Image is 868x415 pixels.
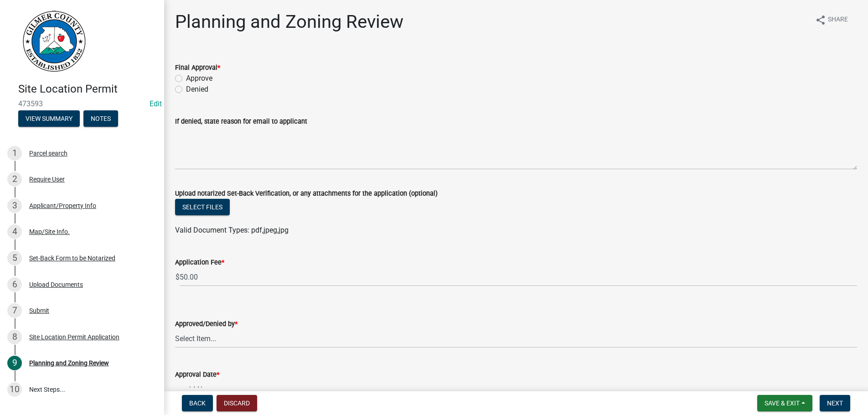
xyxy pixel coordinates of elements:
[7,146,22,161] div: 1
[150,99,162,108] a: Edit
[175,259,224,266] label: Application Fee
[18,99,146,108] span: 473593
[83,110,118,127] button: Notes
[182,395,213,411] button: Back
[808,11,855,29] button: shareShare
[175,268,180,286] span: $
[765,399,800,407] span: Save & Exit
[186,73,212,84] label: Approve
[7,382,22,397] div: 10
[83,115,118,123] wm-modal-confirm: Notes
[820,395,850,411] button: Next
[18,83,157,96] h4: Site Location Permit
[29,176,65,182] div: Require User
[175,199,230,215] button: Select files
[175,380,258,399] input: mm/dd/yyyy
[7,198,22,213] div: 3
[175,11,403,33] h1: Planning and Zoning Review
[175,226,289,234] span: Valid Document Types: pdf,jpeg,jpg
[7,251,22,265] div: 5
[7,356,22,370] div: 9
[175,321,238,327] label: Approved/Denied by
[29,307,49,314] div: Submit
[217,395,257,411] button: Discard
[175,372,219,378] label: Approval Date
[150,99,162,108] wm-modal-confirm: Edit Application Number
[828,15,848,26] span: Share
[827,399,843,407] span: Next
[7,277,22,292] div: 6
[7,224,22,239] div: 4
[189,399,206,407] span: Back
[7,330,22,344] div: 8
[29,360,109,366] div: Planning and Zoning Review
[7,303,22,318] div: 7
[18,115,80,123] wm-modal-confirm: Summary
[29,202,96,209] div: Applicant/Property Info
[29,150,67,156] div: Parcel search
[29,255,115,261] div: Set-Back Form to be Notarized
[18,10,87,73] img: Gilmer County, Georgia
[175,65,220,71] label: Final Approval
[7,172,22,187] div: 2
[18,110,80,127] button: View Summary
[175,191,438,197] label: Upload notarized Set-Back Verification, or any attachments for the application (optional)
[29,334,119,340] div: Site Location Permit Application
[186,84,208,95] label: Denied
[757,395,812,411] button: Save & Exit
[175,119,307,125] label: If denied, state reason for email to applicant
[815,15,826,26] i: share
[29,281,83,288] div: Upload Documents
[29,228,70,235] div: Map/Site Info.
